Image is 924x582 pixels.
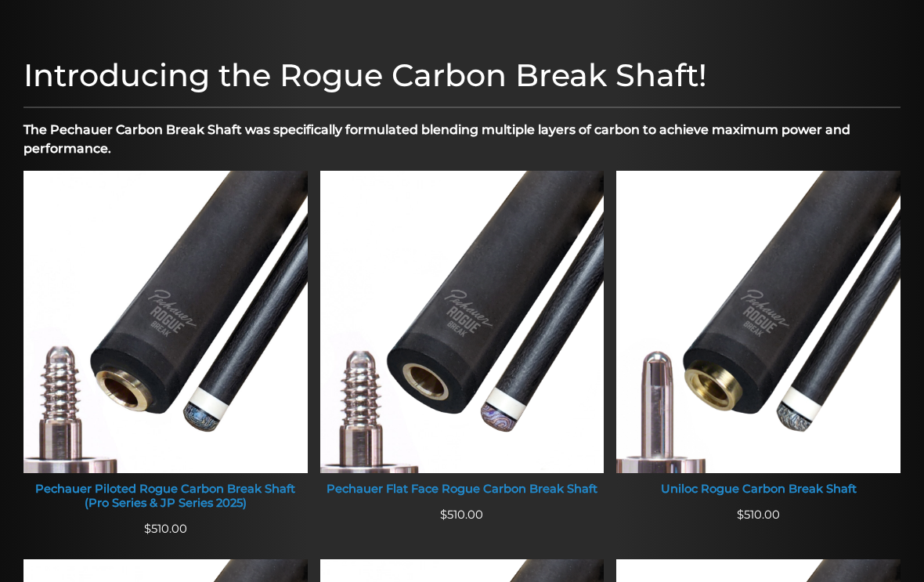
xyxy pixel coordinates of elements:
[144,522,151,536] span: $
[23,171,308,519] a: Pechauer Piloted Rogue Carbon Break Shaft (Pro Series & JP Series 2025) Pechauer Piloted Rogue Ca...
[737,508,780,522] span: 510.00
[23,483,308,510] div: Pechauer Piloted Rogue Carbon Break Shaft (Pro Series & JP Series 2025)
[616,171,901,473] img: Uniloc Rogue Carbon Break Shaft
[616,483,901,497] div: Uniloc Rogue Carbon Break Shaft
[737,508,744,522] span: $
[440,508,483,522] span: 510.00
[440,508,447,522] span: $
[320,171,605,506] a: Pechauer Flat Face Rogue Carbon Break Shaft Pechauer Flat Face Rogue Carbon Break Shaft
[320,483,605,497] div: Pechauer Flat Face Rogue Carbon Break Shaft
[616,171,901,506] a: Uniloc Rogue Carbon Break Shaft Uniloc Rogue Carbon Break Shaft
[23,171,308,473] img: Pechauer Piloted Rogue Carbon Break Shaft (Pro Series & JP Series 2025)
[23,122,850,156] strong: The Pechauer Carbon Break Shaft was specifically formulated blending multiple layers of carbon to...
[320,171,605,473] img: Pechauer Flat Face Rogue Carbon Break Shaft
[144,522,187,536] span: 510.00
[23,57,901,95] h1: Introducing the Rogue Carbon Break Shaft!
